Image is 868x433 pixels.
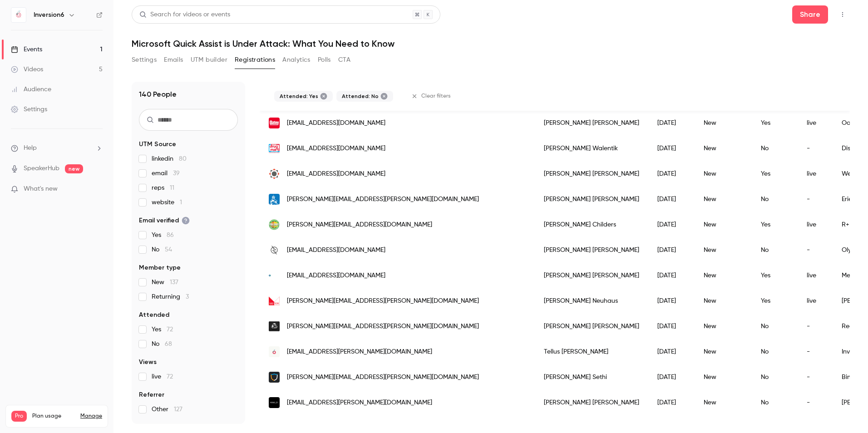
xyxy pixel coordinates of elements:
div: live [798,161,833,187]
div: [PERSON_NAME] [PERSON_NAME] [535,187,648,212]
div: - [798,237,833,263]
div: Settings [11,105,47,114]
span: What's new [24,184,58,194]
img: discount-drugmart.com [269,143,280,154]
div: New [695,390,752,415]
span: 68 [165,341,172,347]
h1: Microsoft Quick Assist is Under Attack: What You Need to Know [132,38,850,49]
div: - [798,390,833,415]
span: 72 [167,374,173,380]
span: [EMAIL_ADDRESS][DOMAIN_NAME] [287,271,385,280]
div: New [695,136,752,161]
div: Audience [11,85,51,94]
h6: Inversion6 [34,10,64,20]
div: [DATE] [648,263,695,288]
span: 72 [167,326,173,333]
div: Events [11,45,42,54]
div: [DATE] [648,161,695,187]
div: - [798,364,833,390]
div: [PERSON_NAME] Neuhaus [535,288,648,314]
div: [PERSON_NAME] [PERSON_NAME] [535,390,648,415]
section: facet-groups [139,140,238,414]
div: [DATE] [648,288,695,314]
img: binarydefense.com [269,372,280,383]
div: New [695,339,752,364]
button: Remove "Did attend" from selected filters [320,93,327,100]
div: New [695,237,752,263]
div: Yes [752,263,798,288]
span: [PERSON_NAME][EMAIL_ADDRESS][PERSON_NAME][DOMAIN_NAME] [287,195,479,204]
span: Yes [152,325,173,334]
div: [DATE] [648,364,695,390]
div: New [695,288,752,314]
span: UTM Source [139,140,176,149]
div: Yes [752,212,798,237]
span: Help [24,143,37,153]
span: 3 [186,294,189,300]
span: Clear filters [421,93,451,100]
img: medicmgmt.com [269,275,280,276]
button: Polls [318,53,331,67]
span: new [65,164,83,173]
a: SpeakerHub [24,164,59,173]
div: New [695,187,752,212]
iframe: Noticeable Trigger [92,185,103,193]
span: email [152,169,180,178]
button: Registrations [235,53,275,67]
span: website [152,198,182,207]
span: linkedin [152,154,187,163]
span: Plan usage [32,413,75,420]
span: Member type [139,263,181,272]
div: [PERSON_NAME] Childers [535,212,648,237]
button: Settings [132,53,157,67]
span: Yes [152,231,174,240]
div: No [752,390,798,415]
li: help-dropdown-opener [11,143,103,153]
div: Videos [11,65,43,74]
img: hinkley.com [269,397,280,408]
div: New [695,161,752,187]
span: [EMAIL_ADDRESS][PERSON_NAME][DOMAIN_NAME] [287,347,432,357]
span: [EMAIL_ADDRESS][DOMAIN_NAME] [287,169,385,179]
span: Email verified [139,216,190,225]
div: [DATE] [648,110,695,136]
div: [DATE] [648,339,695,364]
img: Inversion6 [11,8,26,22]
h1: 140 People [139,89,177,100]
span: 1 [180,199,182,206]
div: [DATE] [648,237,695,263]
span: [PERSON_NAME][EMAIL_ADDRESS][PERSON_NAME][DOMAIN_NAME] [287,296,479,306]
span: 11 [170,185,174,191]
span: [PERSON_NAME][EMAIL_ADDRESS][PERSON_NAME][DOMAIN_NAME] [287,322,479,331]
div: Search for videos or events [139,10,230,20]
div: [PERSON_NAME] Sethi [535,364,648,390]
span: 86 [167,232,174,238]
span: Views [139,358,157,367]
span: Attended [139,310,169,320]
span: [EMAIL_ADDRESS][PERSON_NAME][DOMAIN_NAME] [287,398,432,408]
div: New [695,364,752,390]
img: oatey.com [269,118,280,128]
div: No [752,136,798,161]
div: No [752,237,798,263]
span: 127 [174,406,182,413]
button: CTA [338,53,350,67]
button: Clear filters [408,89,456,103]
div: New [695,263,752,288]
div: live [798,110,833,136]
div: [PERSON_NAME] [PERSON_NAME] [535,110,648,136]
div: No [752,364,798,390]
img: olysteel.com [269,245,280,256]
div: [PERSON_NAME] [PERSON_NAME] [535,263,648,288]
span: No [152,245,172,254]
div: [DATE] [648,136,695,161]
img: westfield-bank.com [269,168,280,179]
span: 80 [179,156,187,162]
span: Pro [11,411,27,422]
div: [DATE] [648,314,695,339]
div: [DATE] [648,187,695,212]
span: Other [152,405,182,414]
span: Returning [152,292,189,301]
span: Attended: No [342,93,379,100]
button: Emails [164,53,183,67]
